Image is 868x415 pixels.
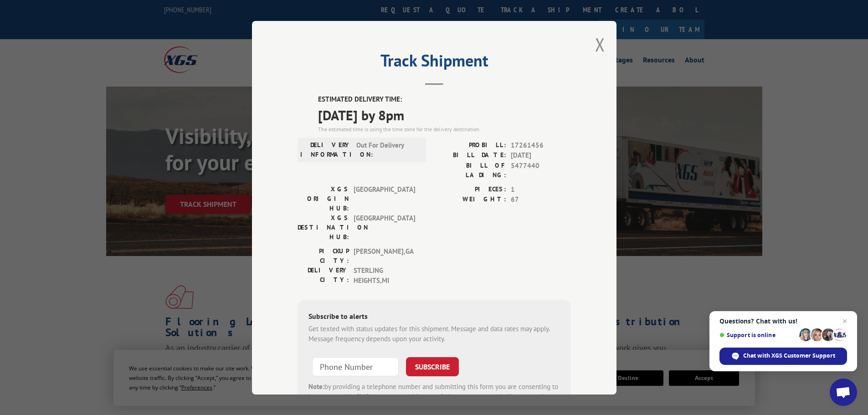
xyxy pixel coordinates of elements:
div: Chat with XGS Customer Support [719,348,847,365]
span: [DATE] by 8pm [318,104,571,125]
div: Subscribe to alerts [308,310,560,323]
span: Questions? Chat with us! [719,318,847,325]
label: PROBILL: [434,140,506,150]
label: DELIVERY CITY: [298,265,349,286]
label: ESTIMATED DELIVERY TIME: [318,94,571,105]
span: STERLING HEIGHTS , MI [354,265,415,286]
span: Chat with XGS Customer Support [743,352,835,360]
label: XGS ORIGIN HUB: [298,184,349,213]
div: Get texted with status updates for this shipment. Message and data rates may apply. Message frequ... [308,323,560,344]
button: SUBSCRIBE [406,357,459,376]
label: DELIVERY INFORMATION: [300,140,352,159]
span: 67 [511,195,571,205]
span: 5477440 [511,160,571,179]
span: [PERSON_NAME] , GA [354,246,415,265]
label: BILL OF LADING: [434,160,506,179]
label: XGS DESTINATION HUB: [298,213,349,241]
h2: Track Shipment [298,54,571,72]
span: Close chat [839,316,850,327]
span: Support is online [719,332,796,338]
div: by providing a telephone number and submitting this form you are consenting to be contacted by SM... [308,381,560,412]
label: WEIGHT: [434,195,506,205]
label: BILL DATE: [434,150,506,161]
label: PIECES: [434,184,506,195]
span: 17261456 [511,140,571,150]
strong: Note: [308,382,324,390]
div: Open chat [830,379,857,406]
div: The estimated time is using the time zone for the delivery destination. [318,125,571,133]
span: 1 [511,184,571,195]
input: Phone Number [312,357,399,376]
span: [GEOGRAPHIC_DATA] [354,213,415,241]
span: Out For Delivery [356,140,418,159]
button: Close modal [595,32,605,56]
span: [DATE] [511,150,571,161]
label: PICKUP CITY: [298,246,349,265]
span: [GEOGRAPHIC_DATA] [354,184,415,213]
